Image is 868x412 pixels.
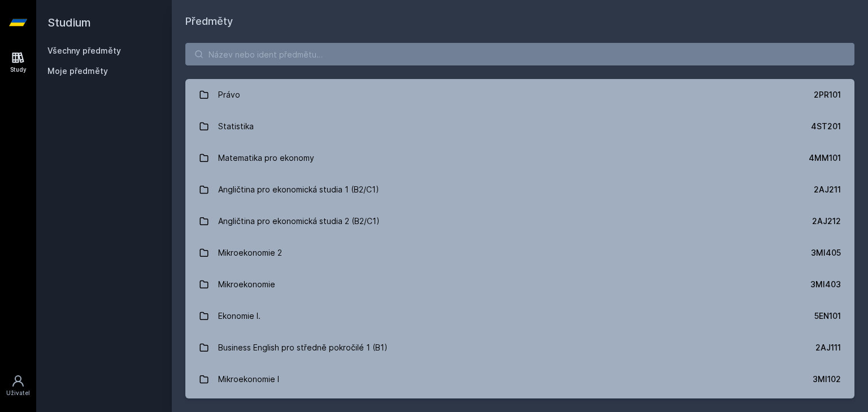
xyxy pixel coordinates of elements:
[218,210,380,233] div: Angličtina pro ekonomická studia 2 (B2/C1)
[185,142,854,174] a: Matematika pro ekonomy 4MM101
[814,89,841,100] div: 2PR101
[185,269,854,300] a: Mikroekonomie 3MI403
[47,65,108,77] span: Moje předměty
[811,247,841,258] div: 3MI405
[218,84,240,106] div: Právo
[218,147,314,169] div: Matematika pro ekonomy
[218,115,254,138] div: Statistika
[814,310,841,322] div: 5EN101
[811,121,841,132] div: 4ST201
[218,305,261,327] div: Ekonomie I.
[218,273,275,296] div: Mikroekonomie
[185,111,854,142] a: Statistika 4ST201
[2,45,34,80] a: Study
[810,279,841,290] div: 3MI403
[812,216,841,227] div: 2AJ212
[813,374,841,385] div: 3MI102
[218,178,379,201] div: Angličtina pro ekonomická studia 1 (B2/C1)
[185,237,854,269] a: Mikroekonomie 2 3MI405
[185,79,854,111] a: Právo 2PR101
[185,205,854,237] a: Angličtina pro ekonomická studia 2 (B2/C1) 2AJ212
[809,152,841,164] div: 4MM101
[10,65,27,74] div: Study
[218,242,282,264] div: Mikroekonomie 2
[185,43,854,65] input: Název nebo ident předmětu…
[6,389,30,397] div: Uživatel
[185,363,854,395] a: Mikroekonomie I 3MI102
[185,174,854,205] a: Angličtina pro ekonomická studia 1 (B2/C1) 2AJ211
[218,368,279,391] div: Mikroekonomie I
[185,300,854,332] a: Ekonomie I. 5EN101
[2,369,34,403] a: Uživatel
[185,332,854,363] a: Business English pro středně pokročilé 1 (B1) 2AJ111
[185,14,854,29] h1: Předměty
[218,336,388,359] div: Business English pro středně pokročilé 1 (B1)
[814,184,841,195] div: 2AJ211
[47,46,121,55] a: Všechny předměty
[815,342,841,353] div: 2AJ111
